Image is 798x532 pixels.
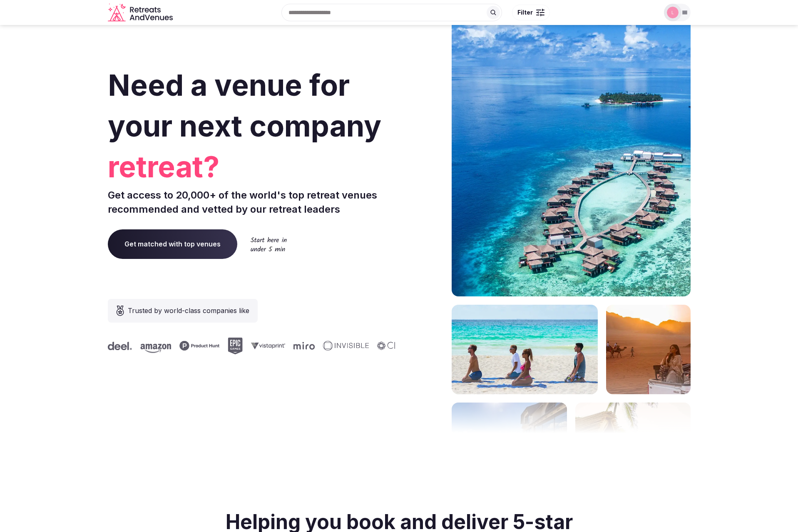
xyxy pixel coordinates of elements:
svg: Retreats and Venues company logo [108,3,174,22]
img: Luis Mereiles [667,7,679,18]
a: Visit the homepage [108,3,174,22]
img: woman sitting in back of truck with camels [606,305,691,394]
a: Get matched with top venues [108,229,237,259]
svg: Vistaprint company logo [248,342,282,349]
svg: Deel company logo [104,342,129,350]
img: yoga on tropical beach [452,305,598,394]
img: Start here in under 5 min [251,237,287,251]
span: Trusted by world-class companies like [128,306,249,316]
span: retreat? [108,147,396,187]
span: Need a venue for your next company [108,67,381,144]
svg: Epic Games company logo [224,338,239,354]
span: Filter [517,8,533,17]
p: Get access to 20,000+ of the world's top retreat venues recommended and vetted by our retreat lea... [108,188,396,216]
svg: Miro company logo [290,342,311,350]
button: Filter [512,5,550,20]
svg: Invisible company logo [320,341,365,351]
